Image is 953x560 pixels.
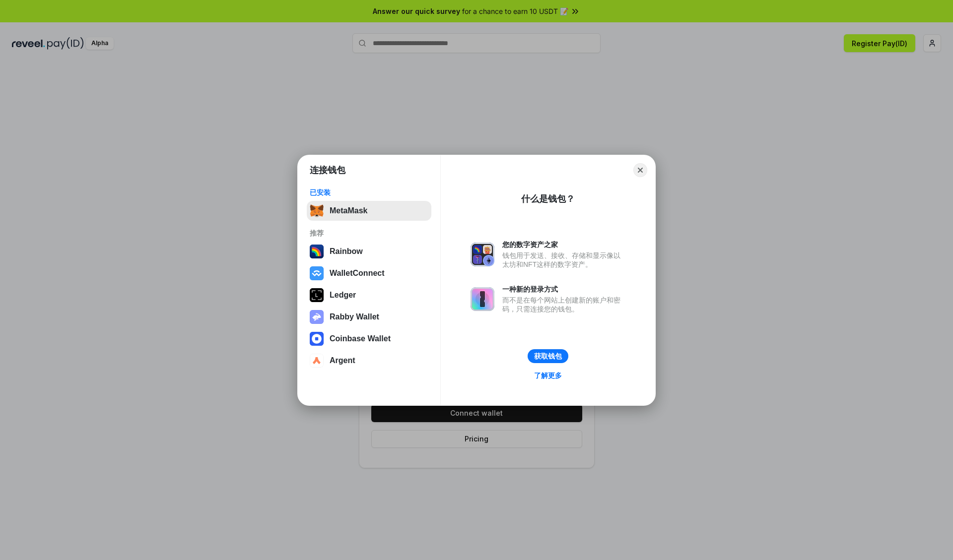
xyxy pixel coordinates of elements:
[528,369,568,382] a: 了解更多
[310,332,324,346] img: svg+xml,%3Csvg%20width%3D%2228%22%20height%3D%2228%22%20viewBox%3D%220%200%2028%2028%22%20fill%3D...
[310,188,428,197] div: 已安装
[330,206,367,215] div: MetaMask
[310,288,324,302] img: svg+xml,%3Csvg%20xmlns%3D%22http%3A%2F%2Fwww.w3.org%2F2000%2Fsvg%22%20width%3D%2228%22%20height%3...
[330,356,355,365] div: Argent
[502,285,625,294] div: 一种新的登录方式
[502,296,625,313] div: 而不是在每个网站上创建新的账户和密码，只需连接您的钱包。
[330,247,363,256] div: Rainbow
[471,287,494,311] img: svg+xml,%3Csvg%20xmlns%3D%22http%3A%2F%2Fwww.w3.org%2F2000%2Fsvg%22%20fill%3D%22none%22%20viewBox...
[307,307,431,327] button: Rabby Wallet
[307,351,431,371] button: Argent
[307,242,431,261] button: Rainbow
[521,193,575,205] div: 什么是钱包？
[471,243,494,266] img: svg+xml,%3Csvg%20xmlns%3D%22http%3A%2F%2Fwww.w3.org%2F2000%2Fsvg%22%20fill%3D%22none%22%20viewBox...
[502,251,625,269] div: 钱包用于发送、接收、存储和显示像以太坊和NFT这样的数字资产。
[534,371,562,380] div: 了解更多
[330,334,391,343] div: Coinbase Wallet
[307,329,431,349] button: Coinbase Wallet
[534,352,562,361] div: 获取钱包
[330,291,356,300] div: Ledger
[307,263,431,283] button: WalletConnect
[528,349,568,363] button: 获取钱包
[310,245,324,258] img: svg+xml,%3Csvg%20width%3D%22120%22%20height%3D%22120%22%20viewBox%3D%220%200%20120%20120%22%20fil...
[310,204,324,218] img: svg+xml,%3Csvg%20fill%3D%22none%22%20height%3D%2233%22%20viewBox%3D%220%200%2035%2033%22%20width%...
[307,285,431,305] button: Ledger
[310,354,324,368] img: svg+xml,%3Csvg%20width%3D%2228%22%20height%3D%2228%22%20viewBox%3D%220%200%2028%2028%22%20fill%3D...
[310,229,428,238] div: 推荐
[330,269,385,278] div: WalletConnect
[307,201,431,221] button: MetaMask
[310,310,324,324] img: svg+xml,%3Csvg%20xmlns%3D%22http%3A%2F%2Fwww.w3.org%2F2000%2Fsvg%22%20fill%3D%22none%22%20viewBox...
[633,163,647,177] button: Close
[310,164,345,176] h1: 连接钱包
[310,266,324,280] img: svg+xml,%3Csvg%20width%3D%2228%22%20height%3D%2228%22%20viewBox%3D%220%200%2028%2028%22%20fill%3D...
[330,312,379,321] div: Rabby Wallet
[502,240,625,249] div: 您的数字资产之家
